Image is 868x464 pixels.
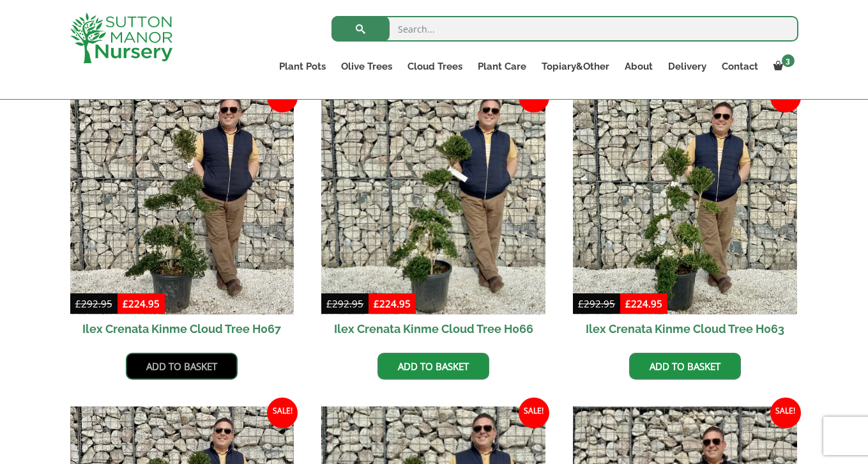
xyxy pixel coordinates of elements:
[321,91,545,315] img: Ilex Crenata Kinme Cloud Tree H066
[326,297,363,310] bdi: 292.95
[534,58,617,75] a: Topiary&Other
[333,58,400,75] a: Olive Trees
[377,353,489,380] a: Add to basket: “Ilex Crenata Kinme Cloud Tree H066”
[70,91,294,315] img: Ilex Crenata Kinme Cloud Tree H067
[714,58,766,75] a: Contact
[123,297,128,310] span: £
[578,297,615,310] bdi: 292.95
[271,58,333,75] a: Plant Pots
[573,314,797,343] h2: Ilex Crenata Kinme Cloud Tree H063
[321,314,545,343] h2: Ilex Crenata Kinme Cloud Tree H066
[374,297,411,310] bdi: 224.95
[470,58,534,75] a: Plant Care
[573,91,797,344] a: Sale! Ilex Crenata Kinme Cloud Tree H063
[374,297,379,310] span: £
[123,297,160,310] bdi: 224.95
[617,58,660,75] a: About
[321,91,545,344] a: Sale! Ilex Crenata Kinme Cloud Tree H066
[782,54,795,67] span: 3
[573,91,797,315] img: Ilex Crenata Kinme Cloud Tree H063
[70,91,294,344] a: Sale! Ilex Crenata Kinme Cloud Tree H067
[629,353,741,380] a: Add to basket: “Ilex Crenata Kinme Cloud Tree H063”
[326,297,332,310] span: £
[660,58,714,75] a: Delivery
[400,58,470,75] a: Cloud Trees
[75,297,81,310] span: £
[578,297,584,310] span: £
[75,297,112,310] bdi: 292.95
[770,398,801,428] span: Sale!
[70,13,172,63] img: logo
[519,398,549,428] span: Sale!
[267,398,298,428] span: Sale!
[625,297,631,310] span: £
[625,297,662,310] bdi: 224.95
[766,58,798,75] a: 3
[331,16,798,42] input: Search...
[70,314,294,343] h2: Ilex Crenata Kinme Cloud Tree H067
[126,353,238,380] a: Add to basket: “Ilex Crenata Kinme Cloud Tree H067”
